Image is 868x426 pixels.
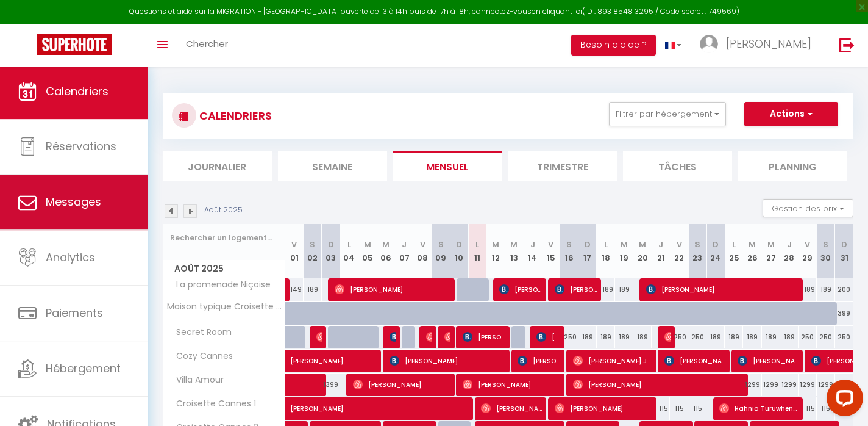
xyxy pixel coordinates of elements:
span: [PERSON_NAME] [481,397,542,420]
button: Actions [744,102,838,126]
a: en cliquant ici [532,6,582,16]
div: 189 [597,278,615,301]
div: 189 [578,326,597,348]
abbr: D [456,239,462,250]
abbr: S [310,239,315,250]
div: 189 [817,278,835,301]
span: [PERSON_NAME] [463,325,505,348]
span: Messages [46,194,101,209]
div: 1299 [743,374,761,396]
h3: CALENDRIERS [196,102,272,129]
div: 250 [688,326,706,348]
th: 13 [505,224,523,278]
abbr: L [475,239,479,250]
span: [PERSON_NAME] [664,349,725,372]
th: 16 [560,224,578,278]
div: 115 [652,397,670,420]
div: 189 [780,326,799,348]
th: 09 [432,224,450,278]
div: 189 [799,278,817,301]
th: 08 [413,224,432,278]
abbr: J [787,239,792,250]
th: 20 [633,224,652,278]
th: 11 [468,224,486,278]
span: [PERSON_NAME] [518,349,560,372]
li: Semaine [278,151,387,181]
div: 1299 [817,374,835,396]
abbr: M [364,239,371,250]
div: 189 [633,326,652,348]
span: Calendriers [46,84,108,99]
abbr: J [530,239,535,250]
th: 17 [578,224,597,278]
li: Trimestre [508,151,617,181]
div: 200 [835,278,853,301]
abbr: D [328,239,334,250]
span: [PERSON_NAME] [536,325,561,348]
span: [PERSON_NAME] [499,278,542,301]
abbr: M [767,239,775,250]
div: 399 [835,302,853,325]
th: 10 [450,224,468,278]
abbr: S [695,239,700,250]
th: 27 [762,224,780,278]
a: [PERSON_NAME] [285,397,304,421]
li: Planning [738,151,847,181]
span: [PERSON_NAME] [335,278,450,301]
img: logout [839,37,855,52]
img: Super Booking [37,34,112,55]
th: 30 [817,224,835,278]
th: 05 [358,224,377,278]
th: 15 [542,224,560,278]
abbr: S [566,239,572,250]
abbr: D [585,239,591,250]
span: [PERSON_NAME] [290,391,571,414]
span: [PERSON_NAME] [555,397,652,420]
div: 115 [799,397,817,420]
span: La promenade Niçoise [165,278,274,292]
abbr: D [713,239,719,250]
th: 26 [743,224,761,278]
button: Gestion des prix [763,199,853,217]
th: 29 [799,224,817,278]
span: [PERSON_NAME] [444,325,450,348]
div: 189 [725,326,743,348]
span: [PERSON_NAME] [426,325,432,348]
span: [PERSON_NAME] [555,278,597,301]
abbr: L [604,239,608,250]
abbr: M [492,239,499,250]
div: 189 [615,278,633,301]
div: 250 [799,326,817,348]
span: Chercher [186,37,228,50]
p: Août 2025 [204,204,243,216]
abbr: V [420,239,425,250]
span: [PERSON_NAME] [573,373,744,396]
div: 1299 [762,374,780,396]
div: 189 [304,278,322,301]
div: 115 [670,397,688,420]
span: [PERSON_NAME] [390,325,396,348]
span: [PERSON_NAME] J Lutgarde [PERSON_NAME] [573,349,652,372]
abbr: D [841,239,847,250]
li: Journalier [163,151,272,181]
th: 19 [615,224,633,278]
span: Hébergement [46,361,121,376]
li: Mensuel [393,151,502,181]
span: [PERSON_NAME] [664,325,671,348]
a: [PERSON_NAME] [285,350,304,373]
a: ... [PERSON_NAME] [691,24,827,67]
span: [PERSON_NAME] [PERSON_NAME] [738,349,799,372]
span: [PERSON_NAME] [463,373,560,396]
abbr: M [382,239,390,250]
span: [PERSON_NAME] [646,278,799,301]
div: 189 [743,326,761,348]
span: Août 2025 [163,260,285,278]
abbr: M [749,239,756,250]
div: 1299 [835,374,853,396]
th: 14 [524,224,542,278]
span: [PERSON_NAME] [290,343,430,366]
th: 12 [486,224,505,278]
input: Rechercher un logement... [170,227,278,249]
th: 24 [706,224,725,278]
